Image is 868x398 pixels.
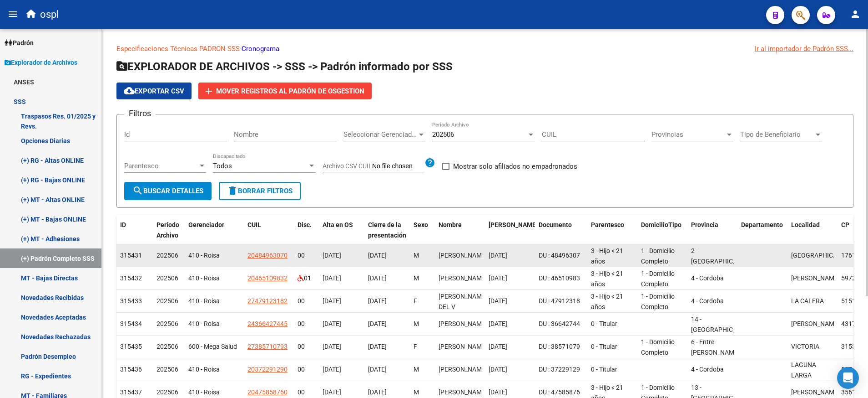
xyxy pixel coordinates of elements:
mat-icon: help [424,157,435,168]
span: 20475858760 [247,388,288,396]
span: 20465109832 [247,274,288,282]
span: [DATE] [368,252,387,259]
span: 20372291290 [247,366,288,373]
span: [DATE] [323,388,341,396]
div: 3561 [841,387,861,398]
div: 1761 [841,250,861,261]
span: 202506 [432,130,454,139]
span: 24366427445 [247,320,288,327]
mat-icon: menu [7,9,18,20]
span: CUIL [247,221,261,228]
span: 1 - Domicilio Completo [641,338,675,356]
span: Exportar CSV [124,87,184,95]
span: [DATE] [489,366,507,373]
span: [DATE] [368,366,387,373]
span: DU : 47585876 [539,388,580,396]
span: 202506 [156,297,178,305]
span: 410 - Roisa [188,388,220,396]
span: 4 - Cordoba [691,366,724,373]
span: 315435 [120,343,142,350]
button: Borrar Filtros [219,182,301,200]
span: 27479123182 [247,297,288,305]
button: Mover registros al PADRÓN de OsGestion [198,83,372,99]
span: 14 - [GEOGRAPHIC_DATA] [691,315,752,333]
datatable-header-cell: Período Archivo [153,215,185,245]
span: Nombre [439,221,462,228]
span: VICTORIA [791,343,819,350]
datatable-header-cell: Sexo [410,215,435,245]
span: [PERSON_NAME] [791,320,840,327]
span: [DATE] [323,343,341,350]
span: [DATE] [489,388,507,396]
datatable-header-cell: Departamento [737,215,787,245]
datatable-header-cell: Provincia [687,215,737,245]
span: [PERSON_NAME] [439,343,487,350]
datatable-header-cell: Fecha Nac. [485,215,535,245]
span: DU : 37229129 [539,366,580,373]
span: Borrar Filtros [227,187,293,195]
h3: Filtros [124,107,156,120]
datatable-header-cell: DomicilioTipo [637,215,687,245]
datatable-header-cell: Nombre [435,215,485,245]
span: [PERSON_NAME] [791,274,840,282]
span: 1 - Domicilio Completo [641,270,675,288]
div: 00 [298,341,315,352]
span: Explorador de Archivos [5,57,77,67]
span: 202506 [156,252,178,259]
span: Padrón [5,38,34,48]
span: Provincia [691,221,718,228]
span: 27385710793 [247,343,288,350]
a: Cronograma [242,45,279,53]
div: Open Intercom Messenger [837,367,859,389]
span: 0 - Titular [591,320,617,327]
span: 202506 [156,343,178,350]
span: Todos [213,162,232,170]
span: [GEOGRAPHIC_DATA] [791,252,853,259]
span: 202506 [156,388,178,396]
mat-icon: person [850,9,861,20]
span: [DATE] [323,366,341,373]
span: LAGUNA LARGA [791,361,816,379]
span: 1 - Domicilio Completo [641,247,675,265]
span: CP [841,221,849,228]
span: Buscar Detalles [132,187,203,195]
span: 315436 [120,366,142,373]
datatable-header-cell: Localidad [787,215,838,245]
span: [DATE] [489,274,507,282]
span: 315431 [120,252,142,259]
span: [DATE] [368,388,387,396]
div: 00 [298,296,315,306]
span: 2 - [GEOGRAPHIC_DATA] [691,247,752,265]
span: [DATE] [489,343,507,350]
span: 202506 [156,320,178,327]
span: DomicilioTipo [641,221,681,228]
span: M [414,274,419,282]
span: M [414,320,419,327]
span: 410 - Roisa [188,366,220,373]
span: ospl [40,5,59,25]
span: M [414,388,419,396]
span: Parentesco [591,221,624,228]
span: DU : 36642744 [539,320,580,327]
div: 00 [298,319,315,329]
p: - [116,44,853,54]
span: [DATE] [323,297,341,305]
span: Documento [539,221,572,228]
span: M [414,252,419,259]
span: Parentesco [124,162,198,170]
input: Archivo CSV CUIL [372,162,424,171]
span: [PERSON_NAME]. [489,221,540,228]
span: [PERSON_NAME] [439,366,487,373]
span: 6 - Entre [PERSON_NAME] [691,338,740,356]
mat-icon: cloud_download [124,85,135,96]
span: Período Archivo [156,221,179,239]
span: ID [120,221,126,228]
span: [PERSON_NAME] [439,274,487,282]
datatable-header-cell: Gerenciador [185,215,244,245]
span: [PERSON_NAME] [439,320,487,327]
a: Especificaciones Técnicas PADRON SSS [116,45,240,53]
span: 3 - Hijo < 21 años [591,270,623,288]
span: F [414,343,417,350]
span: DU : 46510983 [539,274,580,282]
span: 1 - Domicilio Completo [641,293,675,310]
